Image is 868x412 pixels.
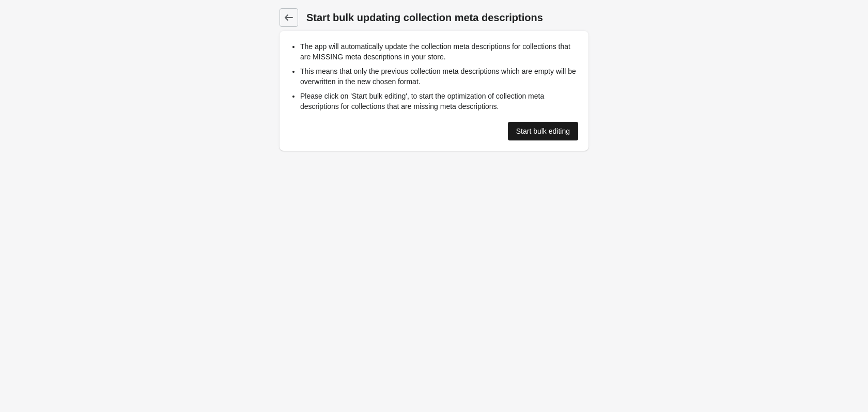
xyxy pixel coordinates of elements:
li: The app will automatically update the collection meta descriptions for collections that are MISSI... [300,41,578,62]
a: Start bulk editing [508,122,578,140]
li: Please click on 'Start bulk editing', to start the optimization of collection meta descriptions f... [300,91,578,112]
div: Start bulk editing [516,127,570,135]
h1: Start bulk updating collection meta descriptions [306,10,588,25]
li: This means that only the previous collection meta descriptions which are empty will be overwritte... [300,66,578,87]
